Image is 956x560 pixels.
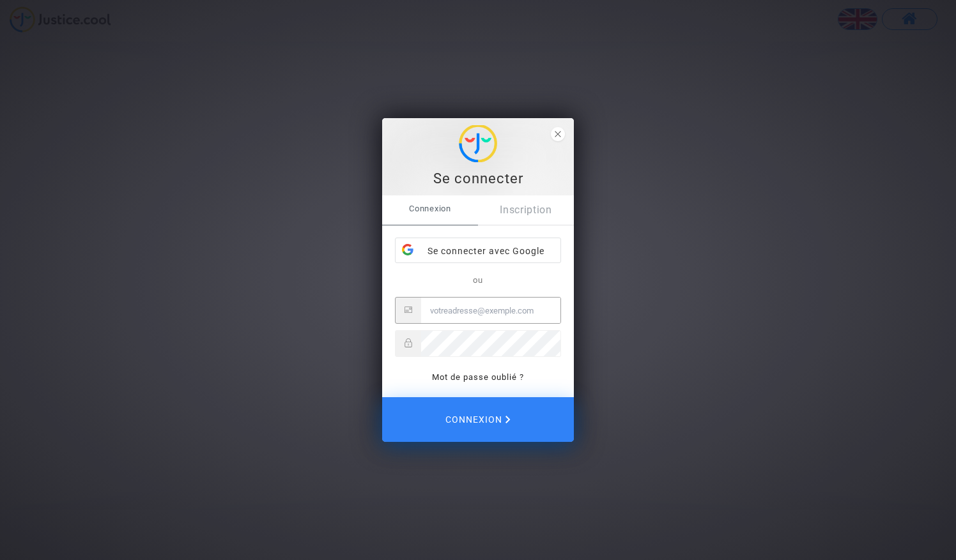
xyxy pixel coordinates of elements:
[473,275,483,285] span: ou
[421,331,560,356] input: Password
[382,195,478,222] span: Connexion
[389,169,567,188] div: Se connecter
[382,397,574,442] button: Connexion
[421,298,560,323] input: Email
[478,195,574,225] a: Inscription
[396,238,560,264] div: Se connecter avec Google
[432,372,524,382] a: Mot de passe oublié ?
[551,127,565,141] span: close
[445,406,511,433] span: Connexion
